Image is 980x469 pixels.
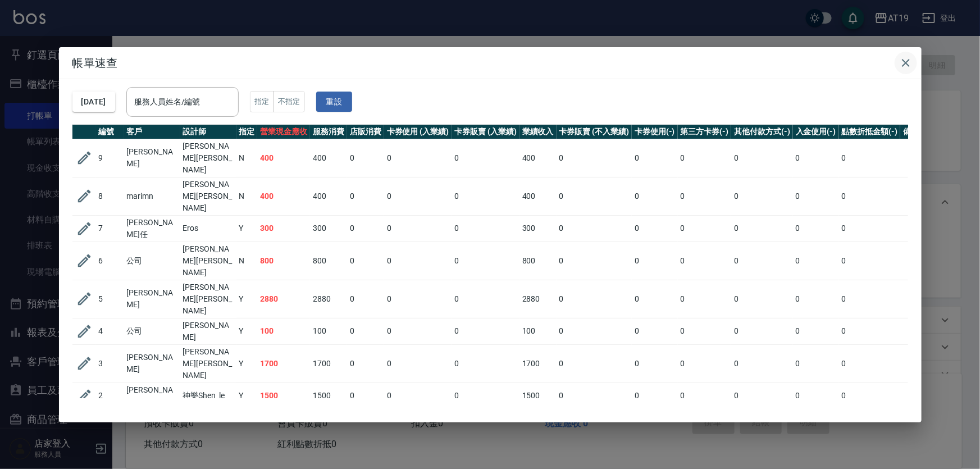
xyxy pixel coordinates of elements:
td: 0 [839,344,901,383]
th: 設計師 [180,125,236,139]
td: 0 [632,215,678,242]
th: 店販消費 [347,125,384,139]
td: 0 [557,344,632,383]
td: Y [236,344,258,383]
td: 0 [839,177,901,215]
td: 0 [678,344,732,383]
td: 5 [96,280,124,318]
td: 0 [632,177,678,215]
td: 0 [452,318,519,344]
td: 1700 [519,344,557,383]
td: 2880 [310,280,347,318]
td: 0 [632,344,678,383]
th: 卡券販賣 (入業績) [452,125,519,139]
td: marimn [124,177,180,215]
th: 營業現金應收 [257,125,310,139]
td: 3 [96,344,124,383]
td: 0 [452,344,519,383]
td: 0 [731,383,793,409]
button: 重設 [316,92,352,112]
td: 1500 [310,383,347,409]
td: 0 [384,344,452,383]
td: 公司 [124,318,180,344]
td: 0 [384,280,452,318]
td: 0 [793,177,839,215]
td: 0 [678,215,732,242]
td: 1500 [519,383,557,409]
td: [PERSON_NAME] [180,318,236,344]
td: 400 [519,177,557,215]
td: [PERSON_NAME][PERSON_NAME] [180,242,236,280]
td: 8 [96,177,124,215]
td: 0 [678,139,732,177]
td: 0 [384,139,452,177]
td: 300 [519,215,557,242]
td: N [236,242,258,280]
td: 400 [519,139,557,177]
td: 100 [519,318,557,344]
th: 第三方卡券(-) [678,125,732,139]
td: 7 [96,215,124,242]
td: [PERSON_NAME] [124,280,180,318]
td: Y [236,383,258,409]
th: 指定 [236,125,258,139]
td: 2 [96,383,124,409]
td: 0 [557,242,632,280]
th: 其他付款方式(-) [731,125,793,139]
td: 0 [347,280,384,318]
td: 0 [347,139,384,177]
td: 0 [384,215,452,242]
th: 入金使用(-) [793,125,839,139]
td: [PERSON_NAME] [124,139,180,177]
td: 0 [839,215,901,242]
th: 卡券使用(-) [632,125,678,139]
td: 公司 [124,242,180,280]
td: 4 [96,318,124,344]
td: 0 [347,318,384,344]
td: 800 [257,242,310,280]
td: 0 [557,280,632,318]
td: 1700 [310,344,347,383]
td: 0 [347,383,384,409]
td: 0 [793,139,839,177]
td: N [236,177,258,215]
td: 0 [452,383,519,409]
td: 0 [678,177,732,215]
td: 0 [347,242,384,280]
td: 0 [632,280,678,318]
button: 不指定 [274,91,305,113]
td: 2880 [257,280,310,318]
td: 100 [257,318,310,344]
td: 400 [310,177,347,215]
td: 0 [678,383,732,409]
td: 0 [347,215,384,242]
td: 0 [557,383,632,409]
td: Eros [180,215,236,242]
h2: 帳單速查 [59,47,922,79]
td: 0 [452,280,519,318]
td: 400 [257,177,310,215]
td: 0 [678,242,732,280]
th: 客戶 [124,125,180,139]
td: 2880 [519,280,557,318]
td: 0 [384,318,452,344]
td: 0 [557,318,632,344]
td: 9 [96,139,124,177]
td: 0 [384,242,452,280]
th: 點數折抵金額(-) [839,125,901,139]
td: 0 [452,139,519,177]
td: 0 [731,280,793,318]
th: 服務消費 [310,125,347,139]
td: 6 [96,242,124,280]
td: 0 [839,139,901,177]
td: 0 [557,177,632,215]
button: 指定 [250,91,274,113]
td: 1500 [257,383,310,409]
button: [DATE] [72,92,115,112]
td: 0 [793,318,839,344]
th: 備註 [900,125,922,139]
td: 0 [384,383,452,409]
td: 0 [632,139,678,177]
td: 0 [347,177,384,215]
td: 0 [347,344,384,383]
